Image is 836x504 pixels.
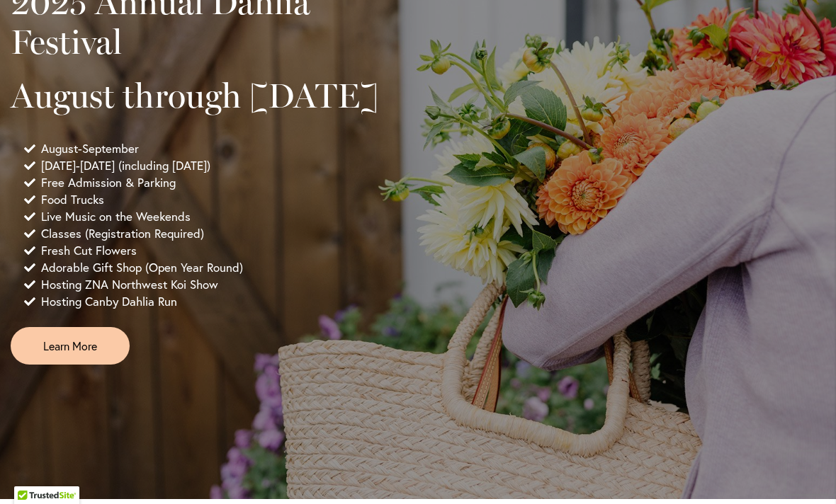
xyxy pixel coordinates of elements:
span: Food Trucks [41,191,104,208]
span: Learn More [43,338,97,354]
span: Live Music on the Weekends [41,208,191,225]
span: Classes (Registration Required) [41,225,204,242]
span: Hosting Canby Dahlia Run [41,293,177,310]
span: [DATE]-[DATE] (including [DATE]) [41,157,210,174]
h2: August through [DATE] [11,76,400,115]
span: Hosting ZNA Northwest Koi Show [41,276,218,293]
span: Adorable Gift Shop (Open Year Round) [41,259,243,276]
span: August-September [41,140,139,157]
a: Learn More [11,327,130,365]
span: Free Admission & Parking [41,174,176,191]
span: Fresh Cut Flowers [41,242,137,259]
